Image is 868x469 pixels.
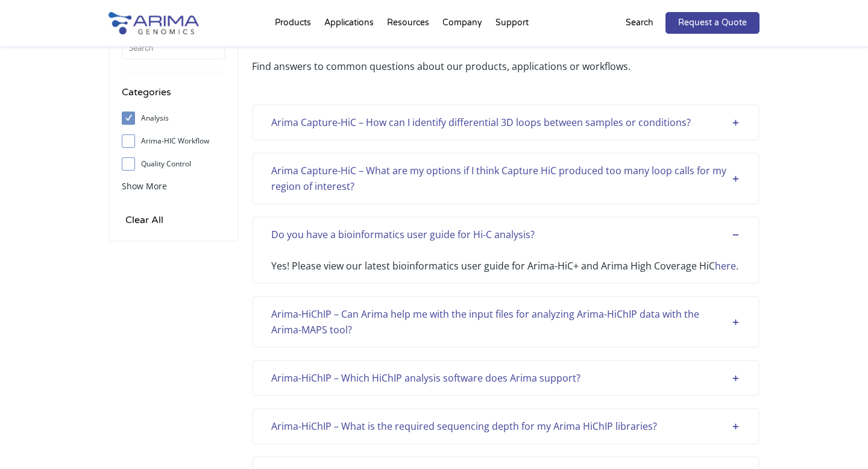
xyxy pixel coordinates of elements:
[271,115,740,130] div: Arima Capture-HiC – How can I identify differential 3D loops between samples or conditions?
[122,84,225,109] h4: Categories
[626,15,653,31] p: Search
[122,36,225,60] input: Search
[271,242,740,274] div: Yes! Please view our latest bioinformatics user guide for Arima-HiC+ and Arima High Coverage HiC .
[271,370,740,386] div: Arima-HiChIP – Which HiChIP analysis software does Arima support?
[122,155,225,173] label: Quality Control
[715,259,736,272] a: here
[271,163,740,194] div: Arima Capture-HiC – What are my options if I think Capture HiC produced too many loop calls for m...
[122,180,167,192] span: Show More
[271,418,740,434] div: Arima-HiChIP – What is the required sequencing depth for my Arima HiChIP libraries?
[252,58,759,74] p: Find answers to common questions about our products, applications or workflows.
[271,306,740,338] div: Arima-HiChIP – Can Arima help me with the input files for analyzing Arima-HiChIP data with the Ar...
[122,109,225,127] label: Analysis
[122,132,225,150] label: Arima-HIC Workflow
[108,12,199,34] img: Arima-Genomics-logo
[271,227,740,242] div: Do you have a bioinformatics user guide for Hi-C analysis?
[122,212,167,228] input: Clear All
[665,12,759,34] a: Request a Quote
